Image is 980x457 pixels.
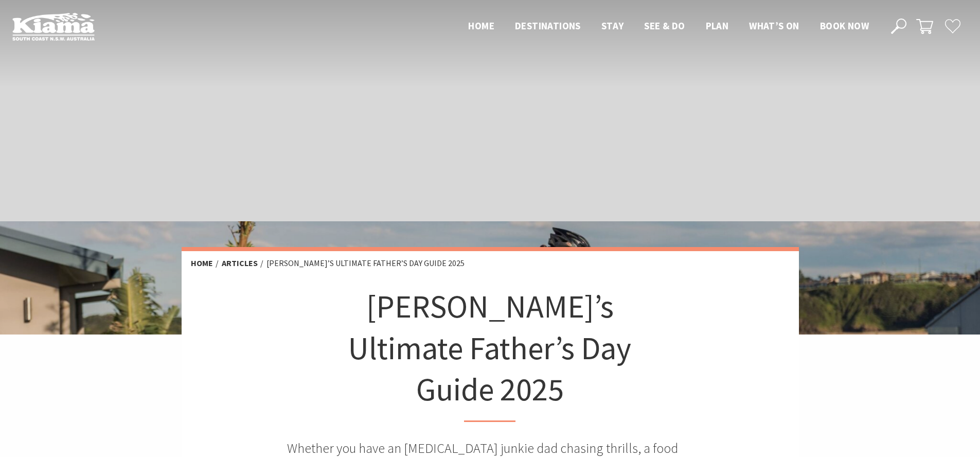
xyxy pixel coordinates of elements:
[515,20,581,32] span: Destinations
[222,258,258,269] a: Articles
[644,20,685,32] span: See & Do
[749,20,799,32] span: What’s On
[266,257,465,270] li: [PERSON_NAME]’s Ultimate Father’s Day Guide 2025
[468,20,494,32] span: Home
[191,258,213,269] a: Home
[601,20,624,32] span: Stay
[706,20,729,32] span: Plan
[820,20,869,32] span: Book now
[12,12,95,41] img: Kiama Logo
[458,18,879,35] nav: Main Menu
[338,286,643,422] h1: [PERSON_NAME]’s Ultimate Father’s Day Guide 2025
